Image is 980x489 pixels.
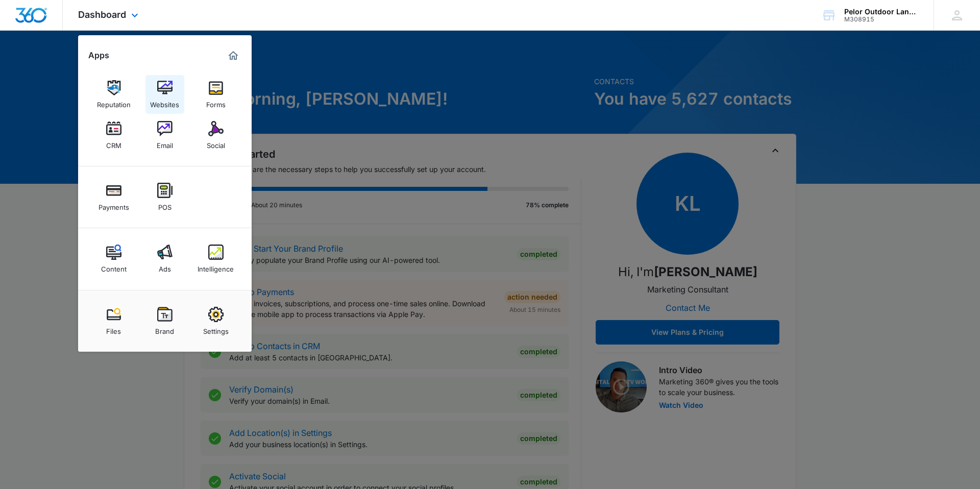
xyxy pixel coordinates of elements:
[150,95,179,109] div: Websites
[207,136,225,150] div: Social
[97,95,131,109] div: Reputation
[99,198,129,211] div: Payments
[155,322,174,335] div: Brand
[198,260,234,273] div: Intelligence
[197,75,235,114] a: Forms
[145,75,184,114] a: Websites
[145,302,184,340] a: Brand
[94,239,133,278] a: Content
[844,8,919,16] div: account name
[158,198,171,211] div: POS
[197,239,235,278] a: Intelligence
[203,322,229,335] div: Settings
[94,116,133,155] a: CRM
[94,302,133,340] a: Files
[145,178,184,216] a: POS
[225,47,241,64] a: Marketing 360® Dashboard
[94,75,133,114] a: Reputation
[159,260,171,273] div: Ads
[106,322,121,335] div: Files
[844,16,919,23] div: account id
[94,178,133,216] a: Payments
[197,302,235,340] a: Settings
[106,136,121,150] div: CRM
[157,136,173,150] div: Email
[78,9,126,20] span: Dashboard
[145,239,184,278] a: Ads
[101,260,127,273] div: Content
[88,51,109,60] h2: Apps
[206,95,226,109] div: Forms
[145,116,184,155] a: Email
[197,116,235,155] a: Social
